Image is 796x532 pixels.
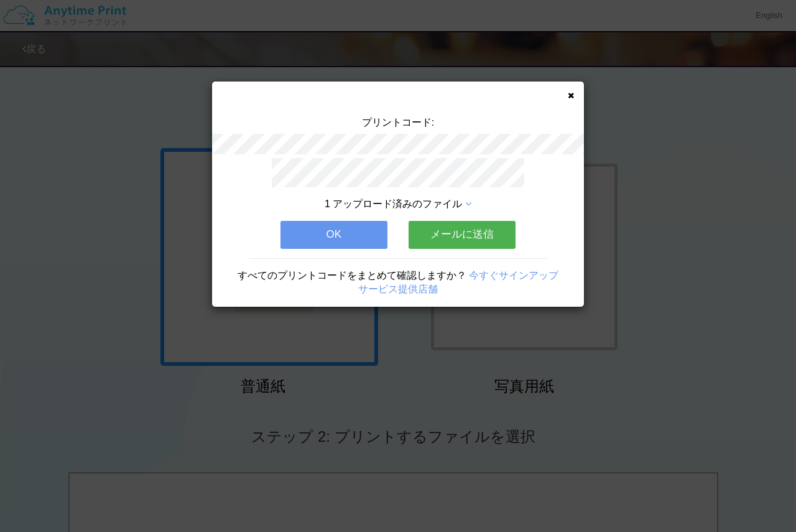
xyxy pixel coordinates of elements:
a: 今すぐサインアップ [469,270,558,281]
a: サービス提供店舗 [358,284,438,294]
span: プリントコード: [362,117,434,128]
span: すべてのプリントコードをまとめて確認しますか？ [238,270,466,281]
button: メールに送信 [409,221,516,248]
span: 1 アップロード済みのファイル [325,198,462,209]
button: OK [280,221,387,248]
